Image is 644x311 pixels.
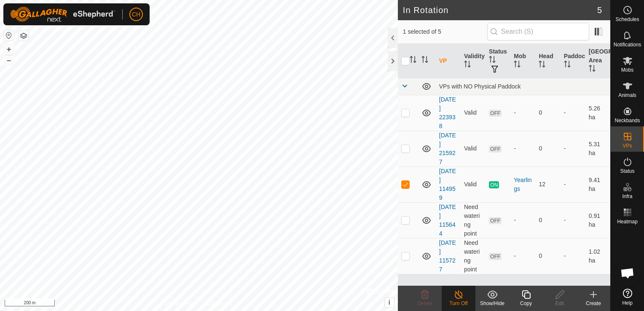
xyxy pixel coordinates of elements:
[514,176,532,193] div: Yearlings
[489,110,502,117] span: OFF
[439,239,456,273] a: [DATE] 115727
[461,95,486,131] td: Valid
[614,42,641,47] span: Notifications
[621,67,633,72] span: Mobs
[489,145,502,153] span: OFF
[615,17,639,22] span: Schedules
[597,4,602,16] span: 5
[561,202,585,238] td: -
[4,44,14,54] button: +
[543,300,577,307] div: Edit
[436,44,461,78] th: VP
[514,62,521,69] p-sorticon: Activate to sort
[132,10,140,19] span: CH
[486,44,510,78] th: Status
[622,300,633,306] span: Help
[618,93,636,98] span: Animals
[561,166,585,202] td: -
[207,300,232,308] a: Contact Us
[439,83,607,90] div: VPs with NO Physical Paddock
[620,169,634,174] span: Status
[514,144,532,153] div: -
[403,5,597,15] h2: In Rotation
[19,31,29,41] button: Map Layers
[489,181,499,188] span: ON
[577,300,610,307] div: Create
[439,96,456,129] a: [DATE] 223938
[487,23,589,40] input: Search (S)
[585,202,610,238] td: 0.91 ha
[385,298,394,307] button: i
[561,131,585,166] td: -
[623,143,632,148] span: VPs
[539,62,545,69] p-sorticon: Activate to sort
[489,217,502,224] span: OFF
[4,30,14,40] button: Reset Map
[439,132,456,165] a: [DATE] 215927
[461,131,486,166] td: Valid
[510,44,535,78] th: Mob
[535,131,560,166] td: 0
[389,299,390,306] span: i
[535,238,560,274] td: 0
[535,202,560,238] td: 0
[439,204,456,237] a: [DATE] 115644
[535,95,560,131] td: 0
[464,62,471,69] p-sorticon: Activate to sort
[509,300,543,307] div: Copy
[585,238,610,274] td: 1.02 ha
[461,44,486,78] th: Validity
[442,300,475,307] div: Turn Off
[585,166,610,202] td: 9.41 ha
[10,7,115,22] img: Gallagher Logo
[166,300,197,308] a: Privacy Policy
[535,44,560,78] th: Head
[611,285,644,309] a: Help
[585,95,610,131] td: 5.26 ha
[561,238,585,274] td: -
[561,95,585,131] td: -
[535,166,560,202] td: 12
[461,166,486,202] td: Valid
[564,62,571,69] p-sorticon: Activate to sort
[461,202,486,238] td: Need watering point
[439,168,456,201] a: [DATE] 114959
[410,57,416,64] p-sorticon: Activate to sort
[475,300,509,307] div: Show/Hide
[514,108,532,117] div: -
[585,131,610,166] td: 5.31 ha
[615,260,640,286] div: Open chat
[617,219,638,224] span: Heatmap
[489,253,502,260] span: OFF
[514,252,532,260] div: -
[461,238,486,274] td: Need watering point
[561,44,585,78] th: Paddock
[421,57,428,64] p-sorticon: Activate to sort
[589,66,596,73] p-sorticon: Activate to sort
[489,57,496,64] p-sorticon: Activate to sort
[622,194,632,199] span: Infra
[4,55,14,65] button: –
[514,216,532,225] div: -
[418,300,432,306] span: Delete
[403,27,487,36] span: 1 selected of 5
[614,118,640,123] span: Neckbands
[585,44,610,78] th: [GEOGRAPHIC_DATA] Area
